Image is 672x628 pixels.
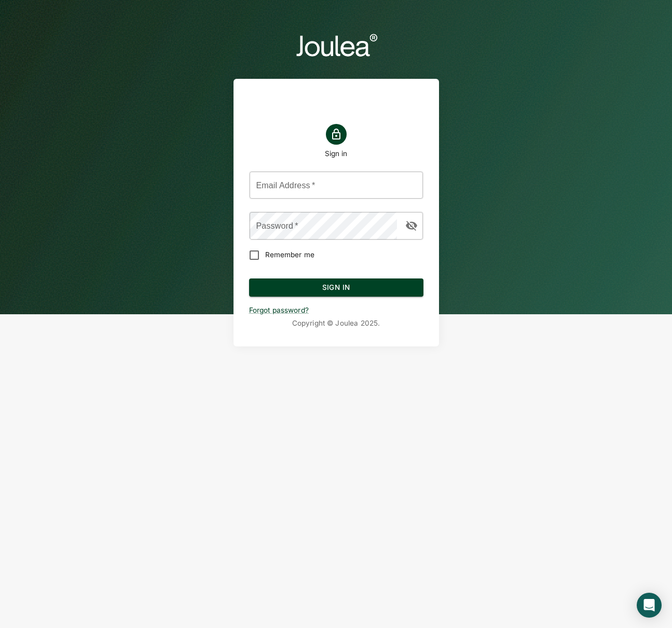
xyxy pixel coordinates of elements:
button: Sign In [249,278,423,297]
a: Forgot password? [249,306,309,314]
div: Open Intercom Messenger [637,593,662,618]
h1: Sign in [325,149,347,158]
p: Copyright © Joulea 2025 . [249,318,423,328]
img: logo [295,31,378,58]
span: Remember me [265,249,314,260]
